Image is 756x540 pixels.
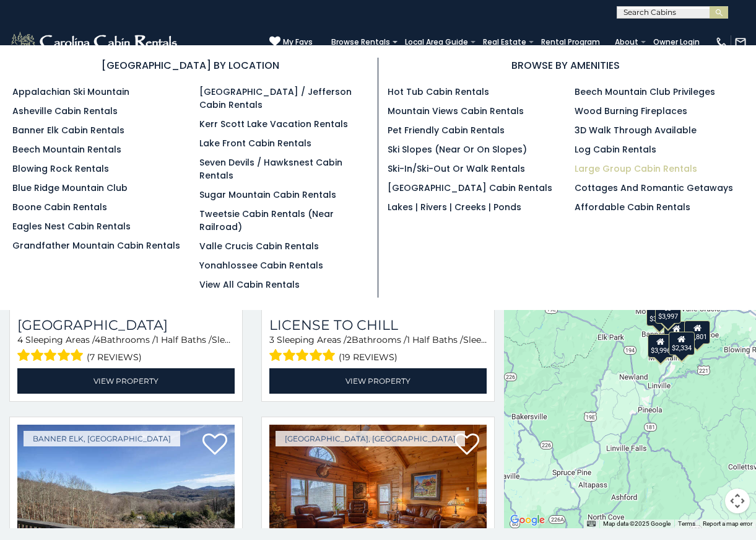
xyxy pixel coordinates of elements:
[199,259,323,272] a: Yonahlossee Cabin Rentals
[407,334,463,345] span: 1 Half Baths /
[12,182,128,194] a: Blue Ridge Mountain Club
[269,317,487,334] a: License to Chill
[12,86,129,98] a: Appalachian Ski Mountain
[388,58,744,73] h3: BROWSE BY AMENITIES
[276,431,465,446] a: [GEOGRAPHIC_DATA], [GEOGRAPHIC_DATA]
[507,512,548,528] img: Google
[283,37,313,48] span: My Favs
[388,201,521,213] a: Lakes | Rivers | Creeks | Ponds
[388,105,524,117] a: Mountain Views Cabin Rentals
[87,349,142,365] span: (7 reviews)
[269,334,487,365] div: Sleeping Areas / Bathrooms / Sleeps:
[575,162,697,175] a: Large Group Cabin Rentals
[507,512,548,528] a: Open this area in Google Maps (opens a new window)
[388,86,489,98] a: Hot Tub Cabin Rentals
[17,368,235,394] a: View Property
[575,105,687,117] a: Wood Burning Fireplaces
[9,30,181,55] img: White-1-2.png
[668,332,694,355] div: $2,334
[325,33,396,51] a: Browse Rentals
[575,182,733,194] a: Cottages and Romantic Getaways
[12,124,124,136] a: Banner Elk Cabin Rentals
[199,278,300,291] a: View All Cabin Rentals
[388,162,525,175] a: Ski-in/Ski-Out or Walk Rentals
[725,489,750,513] button: Map camera controls
[12,201,107,213] a: Boone Cabin Rentals
[454,432,479,458] a: Add to favorites
[388,143,527,156] a: Ski Slopes (Near or On Slopes)
[734,36,747,48] img: mail-regular-white.png
[603,520,671,527] span: Map data ©2025 Google
[678,520,695,527] a: Terms (opens in new tab)
[715,36,728,48] img: phone-regular-white.png
[663,321,689,345] div: $1,742
[12,105,118,117] a: Asheville Cabin Rentals
[95,334,100,345] span: 4
[17,317,235,334] a: [GEOGRAPHIC_DATA]
[199,137,311,149] a: Lake Front Cabin Rentals
[17,334,23,345] span: 4
[587,520,596,528] button: Keyboard shortcuts
[199,118,348,130] a: Kerr Scott Lake Vacation Rentals
[199,86,352,111] a: [GEOGRAPHIC_DATA] / Jefferson Cabin Rentals
[199,240,319,252] a: Valle Crucis Cabin Rentals
[269,368,487,394] a: View Property
[17,334,235,365] div: Sleeping Areas / Bathrooms / Sleeps:
[269,36,313,48] a: My Favs
[575,86,715,98] a: Beech Mountain Club Privileges
[17,317,235,334] h3: Little Sugar Haven
[575,124,697,136] a: 3D Walk Through Available
[703,520,752,527] a: Report a map error
[575,201,690,213] a: Affordable Cabin Rentals
[399,33,474,51] a: Local Area Guide
[684,321,710,344] div: $5,801
[654,299,680,323] div: $3,997
[202,432,227,458] a: Add to favorites
[199,208,334,233] a: Tweetsie Cabin Rentals (Near Railroad)
[646,303,672,326] div: $3,702
[12,239,180,252] a: Grandfather Mountain Cabin Rentals
[535,33,606,51] a: Rental Program
[609,33,645,51] a: About
[339,349,398,365] span: (19 reviews)
[388,124,505,136] a: Pet Friendly Cabin Rentals
[477,33,532,51] a: Real Estate
[24,431,180,446] a: Banner Elk, [GEOGRAPHIC_DATA]
[199,156,342,182] a: Seven Devils / Hawksnest Cabin Rentals
[155,334,212,345] span: 1 Half Baths /
[347,334,352,345] span: 2
[269,334,274,345] span: 3
[388,182,552,194] a: [GEOGRAPHIC_DATA] Cabin Rentals
[199,188,336,201] a: Sugar Mountain Cabin Rentals
[12,58,368,73] h3: [GEOGRAPHIC_DATA] BY LOCATION
[12,220,131,232] a: Eagles Nest Cabin Rentals
[575,143,656,156] a: Log Cabin Rentals
[12,162,109,175] a: Blowing Rock Rentals
[12,143,121,156] a: Beech Mountain Rentals
[647,334,673,357] div: $3,996
[647,33,706,51] a: Owner Login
